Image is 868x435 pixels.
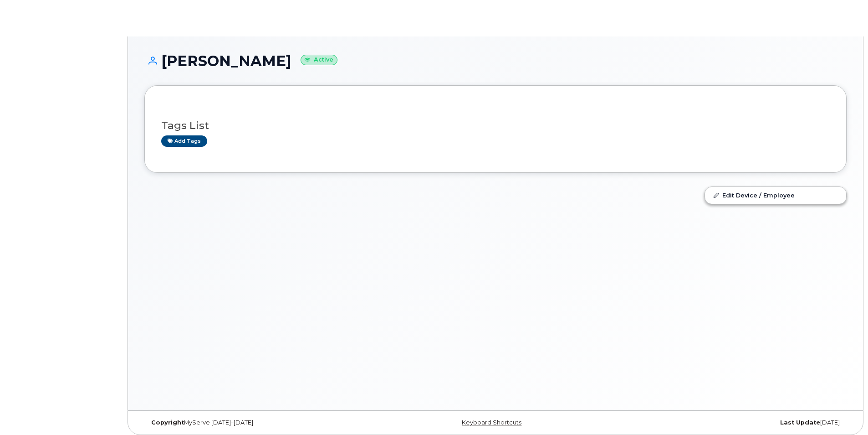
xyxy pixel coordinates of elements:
[151,419,184,426] strong: Copyright
[144,53,847,69] h1: [PERSON_NAME]
[144,419,378,426] div: MyServe [DATE]–[DATE]
[462,419,521,426] a: Keyboard Shortcuts
[301,55,337,65] small: Active
[780,419,820,426] strong: Last Update
[161,135,207,147] a: Add tags
[613,419,847,426] div: [DATE]
[705,187,846,203] a: Edit Device / Employee
[161,120,830,131] h3: Tags List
